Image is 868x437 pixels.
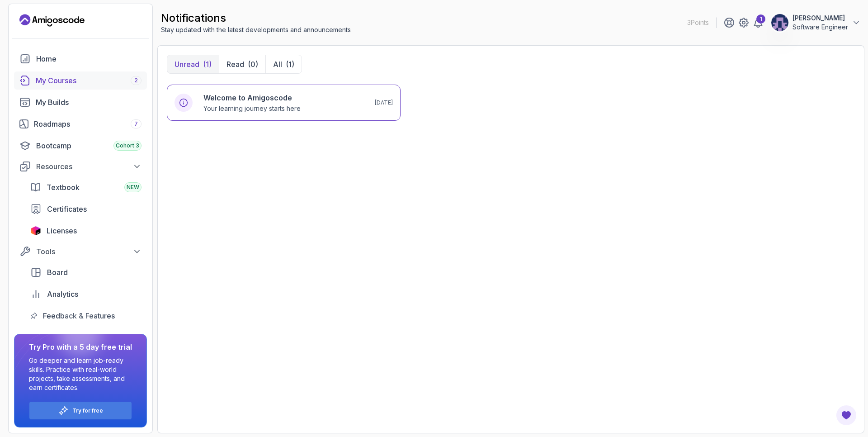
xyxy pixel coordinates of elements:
h2: notifications [161,11,351,25]
span: 2 [134,77,138,84]
span: Textbook [47,182,80,193]
button: All(1) [265,55,302,73]
span: Analytics [47,289,78,299]
p: Read [226,59,244,70]
div: Home [36,53,142,64]
p: All [273,59,282,70]
p: 3 Points [687,18,709,27]
a: Landing page [19,13,85,28]
span: Board [47,267,68,278]
div: Roadmaps [34,119,142,129]
p: [PERSON_NAME] [793,14,848,23]
img: jetbrains icon [30,226,41,235]
a: Try for free [72,407,103,414]
a: 1 [753,17,764,28]
a: builds [14,93,147,111]
p: Software Engineer [793,23,848,32]
span: Cohort 3 [116,142,139,149]
a: courses [14,71,147,90]
button: Resources [14,158,147,175]
div: (0) [248,59,258,70]
span: Licenses [47,225,77,236]
span: NEW [127,184,139,191]
a: bootcamp [14,137,147,155]
div: (1) [286,59,294,70]
p: [DATE] [375,99,393,106]
img: user profile image [771,14,788,31]
span: 7 [134,120,138,128]
button: Open Feedback Button [835,404,857,426]
div: Bootcamp [36,140,142,151]
button: Unread(1) [167,55,219,73]
p: Unread [175,59,199,70]
div: My Courses [36,75,142,86]
div: (1) [203,59,212,70]
a: analytics [25,285,147,303]
a: licenses [25,222,147,240]
button: Try for free [29,401,132,420]
p: Stay updated with the latest developments and announcements [161,25,351,34]
a: textbook [25,178,147,196]
p: Your learning journey starts here [203,104,301,113]
a: board [25,263,147,281]
a: certificates [25,200,147,218]
p: Go deeper and learn job-ready skills. Practice with real-world projects, take assessments, and ea... [29,356,132,392]
div: Resources [36,161,142,172]
h6: Welcome to Amigoscode [203,92,301,103]
button: user profile image[PERSON_NAME]Software Engineer [771,14,861,32]
a: feedback [25,307,147,325]
div: My Builds [36,97,142,108]
span: Feedback & Features [43,310,115,321]
div: Tools [36,246,142,257]
button: Read(0) [219,55,265,73]
a: roadmaps [14,115,147,133]
div: 1 [756,14,765,24]
span: Certificates [47,204,87,214]
button: Tools [14,243,147,260]
a: home [14,50,147,68]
